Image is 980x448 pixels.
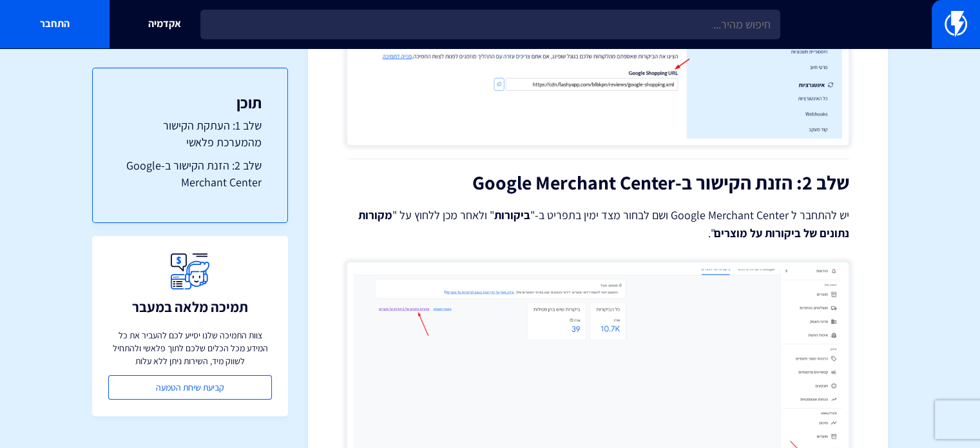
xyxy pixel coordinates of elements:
h2: שלב 2: הזנת הקישור ב-Google Merchant Center [347,172,849,193]
input: חיפוש מהיר... [200,10,780,39]
a: שלב 2: הזנת הקישור ב-Google Merchant Center [119,157,262,190]
strong: ביקורות [494,208,530,222]
h3: תמיכה מלאה במעבר [132,299,248,315]
a: קביעת שיחת הטמעה [108,375,272,400]
a: שלב 1: העתקת הקישור מהמערכת פלאשי [119,117,262,150]
p: צוות התמיכה שלנו יסייע לכם להעביר את כל המידע מכל הכלים שלכם לתוך פלאשי ולהתחיל לשווק מיד, השירות... [108,329,272,367]
strong: מקורות נתונים של ביקורות על מוצרים [358,208,849,240]
h3: תוכן [119,94,262,111]
p: יש להתחבר ל Google Merchant Center ושם לבחור מצד ימין בתפריט ב-" " ולאחר מכן ללחוץ על " ". [347,206,849,242]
